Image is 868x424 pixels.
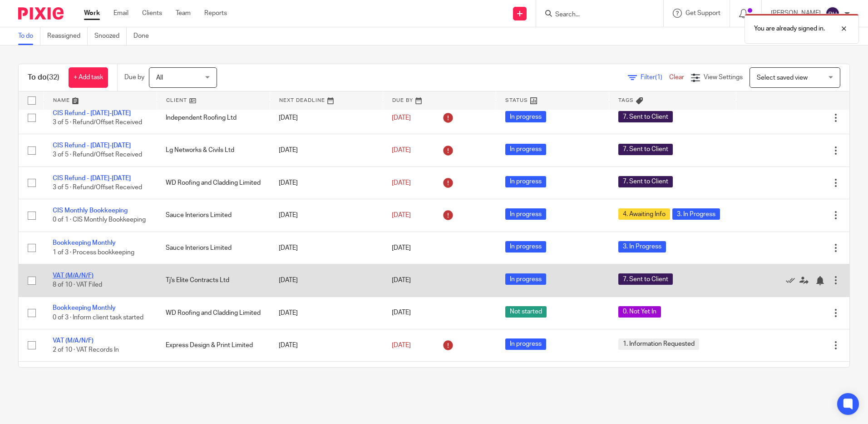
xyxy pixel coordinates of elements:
[618,144,673,155] span: 7. Sent to Client
[704,74,743,81] span: View Settings
[113,9,128,18] a: Email
[84,9,100,18] a: Work
[142,9,162,18] a: Clients
[641,74,669,81] span: Filter
[505,273,546,285] span: In progress
[53,273,94,279] a: VAT (M/A/N/F)
[53,142,131,149] a: CIS Refund - [DATE]-[DATE]
[18,7,64,20] img: Pixie
[156,75,163,81] span: All
[505,144,546,155] span: In progress
[53,207,128,214] a: CIS Monthly Bookkeeping
[270,232,383,264] td: [DATE]
[53,314,143,321] span: 0 of 3 · Inform client task started
[53,240,116,246] a: Bookkeeping Monthly
[392,277,411,283] span: [DATE]
[618,241,666,252] span: 3. In Progress
[124,73,144,82] p: Due by
[392,245,411,251] span: [DATE]
[618,176,673,187] span: 7. Sent to Client
[47,27,88,45] a: Reassigned
[157,297,270,329] td: WD Roofing and Cladding Limited
[53,152,142,158] span: 3 of 5 · Refund/Offset Received
[505,208,546,220] span: In progress
[53,184,142,191] span: 3 of 5 · Refund/Offset Received
[53,175,131,182] a: CIS Refund - [DATE]-[DATE]
[157,329,270,361] td: Express Design & Print Limited
[157,199,270,232] td: Sauce Interiors Limited
[392,115,411,121] span: [DATE]
[157,167,270,199] td: WD Roofing and Cladding Limited
[157,264,270,297] td: Tj's Elite Contracts Ltd
[786,276,799,285] a: Mark as done
[618,306,661,318] span: 0. Not Yet In
[53,338,94,344] a: VAT (M/A/N/F)
[392,310,411,316] span: [DATE]
[53,119,142,126] span: 3 of 5 · Refund/Offset Received
[618,273,673,285] span: 7. Sent to Client
[505,241,546,252] span: In progress
[53,110,131,116] a: CIS Refund - [DATE]-[DATE]
[53,249,134,256] span: 1 of 3 · Process bookkeeping
[618,98,634,103] span: Tags
[392,180,411,186] span: [DATE]
[618,338,699,350] span: 1. Information Requested
[94,27,127,45] a: Snoozed
[53,347,119,353] span: 2 of 10 · VAT Records In
[392,147,411,153] span: [DATE]
[754,24,825,33] p: You are already signed in.
[672,208,720,220] span: 3. In Progress
[392,342,411,348] span: [DATE]
[157,101,270,134] td: Independent Roofing Ltd
[270,362,383,394] td: [DATE]
[669,74,684,81] a: Clear
[757,75,808,81] span: Select saved view
[505,176,546,187] span: In progress
[505,306,547,318] span: Not started
[270,167,383,199] td: [DATE]
[204,9,227,18] a: Reports
[270,329,383,361] td: [DATE]
[618,208,670,220] span: 4. Awaiting Info
[53,305,116,311] a: Bookkeeping Monthly
[47,74,59,81] span: (32)
[505,111,546,122] span: In progress
[53,282,102,288] span: 8 of 10 · VAT Filed
[157,134,270,167] td: Lg Networks & Civils Ltd
[270,101,383,134] td: [DATE]
[270,264,383,297] td: [DATE]
[505,338,546,350] span: In progress
[176,9,191,18] a: Team
[392,212,411,218] span: [DATE]
[157,232,270,264] td: Sauce Interiors Limited
[133,27,156,45] a: Done
[157,362,270,394] td: Express Design & Print Limited
[655,74,662,81] span: (1)
[53,217,146,223] span: 0 of 1 · CIS Monthly Bookkeeping
[270,134,383,167] td: [DATE]
[28,73,59,82] h1: To do
[18,27,40,45] a: To do
[270,297,383,329] td: [DATE]
[618,111,673,122] span: 7. Sent to Client
[825,6,840,21] img: svg%3E
[69,67,108,88] a: + Add task
[270,199,383,232] td: [DATE]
